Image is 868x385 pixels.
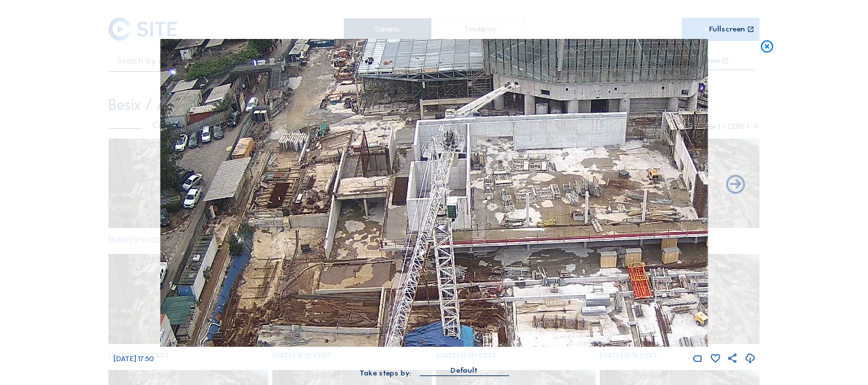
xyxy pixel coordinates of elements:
[420,365,508,375] div: Default
[160,39,708,347] img: Image
[450,365,478,377] div: Default
[709,25,745,33] div: Fullscreen
[724,174,747,197] i: Back
[113,354,154,363] span: [DATE] 17:50
[360,369,411,377] div: Take steps by:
